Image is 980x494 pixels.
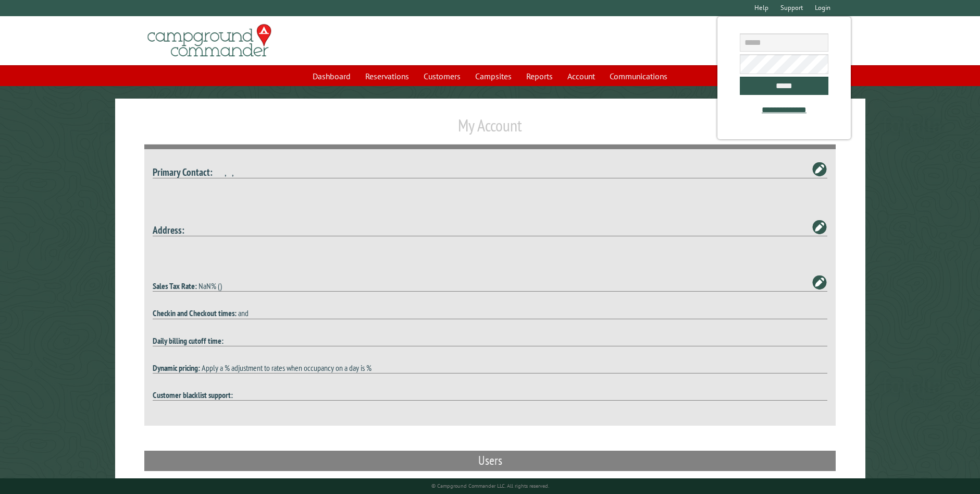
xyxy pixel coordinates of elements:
a: Reservations [359,66,415,86]
span: NaN% () [199,281,222,291]
strong: Dynamic pricing: [153,363,200,373]
small: © Campground Commander LLC. All rights reserved. [431,483,549,489]
strong: Address: [153,223,184,236]
strong: Checkin and Checkout times: [153,308,237,318]
h4: , , [153,166,827,178]
a: Account [561,66,601,86]
strong: Primary Contact: [153,165,213,178]
img: Campground Commander [144,20,275,61]
a: Campsites [469,66,518,86]
a: Dashboard [306,66,357,86]
span: and [238,308,249,318]
a: Customers [417,66,467,86]
span: Apply a % adjustment to rates when occupancy on a day is % [202,363,371,373]
a: Communications [603,66,674,86]
strong: Daily billing cutoff time: [153,335,224,346]
strong: Customer blacklist support: [153,390,233,400]
a: Reports [520,66,559,86]
h1: My Account [144,115,836,144]
strong: Sales Tax Rate: [153,281,197,291]
h2: Users [144,451,836,471]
